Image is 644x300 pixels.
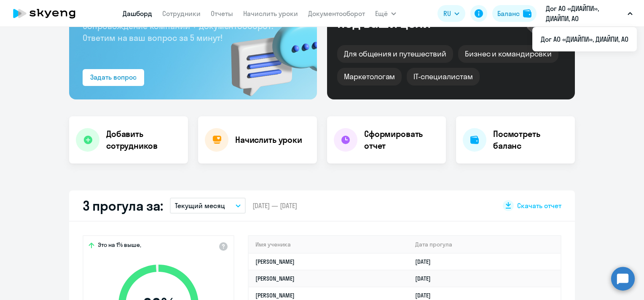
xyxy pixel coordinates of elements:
[546,3,624,24] p: Дог АО «ДИАЙПИ», ДИАЙПИ, АО
[517,201,561,210] span: Скачать отчет
[532,27,637,51] ul: Ещё
[407,68,479,86] div: IT-специалистам
[255,275,295,282] a: [PERSON_NAME]
[170,198,246,214] button: Текущий месяц
[249,236,408,253] th: Имя ученика
[542,3,637,24] button: Дог АО «ДИАЙПИ», ДИАЙПИ, АО
[83,69,144,86] button: Задать вопрос
[308,9,365,18] a: Документооборот
[219,5,317,99] img: bg-img
[408,236,561,253] th: Дата прогула
[364,128,439,152] h4: Сформировать отчет
[235,134,302,146] h4: Начислить уроки
[252,201,297,210] span: [DATE] — [DATE]
[375,5,396,22] button: Ещё
[337,1,481,30] div: Курсы английского под ваши цели
[255,292,295,299] a: [PERSON_NAME]
[415,275,437,282] a: [DATE]
[98,241,141,251] span: Это на 1% выше,
[162,9,201,18] a: Сотрудники
[211,9,233,18] a: Отчеты
[523,9,531,18] img: balance
[83,197,163,214] h2: 3 прогула за:
[415,292,437,299] a: [DATE]
[437,5,465,22] button: RU
[375,8,388,19] span: Ещё
[497,8,520,19] div: Баланс
[415,258,437,265] a: [DATE]
[337,68,402,86] div: Маркетологам
[123,9,152,18] a: Дашборд
[106,128,181,152] h4: Добавить сотрудников
[90,72,137,82] div: Задать вопрос
[492,5,537,22] button: Балансbalance
[337,45,453,63] div: Для общения и путешествий
[443,8,451,19] span: RU
[493,128,568,152] h4: Посмотреть баланс
[243,9,298,18] a: Начислить уроки
[255,258,295,265] a: [PERSON_NAME]
[458,45,558,63] div: Бизнес и командировки
[175,201,225,211] p: Текущий месяц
